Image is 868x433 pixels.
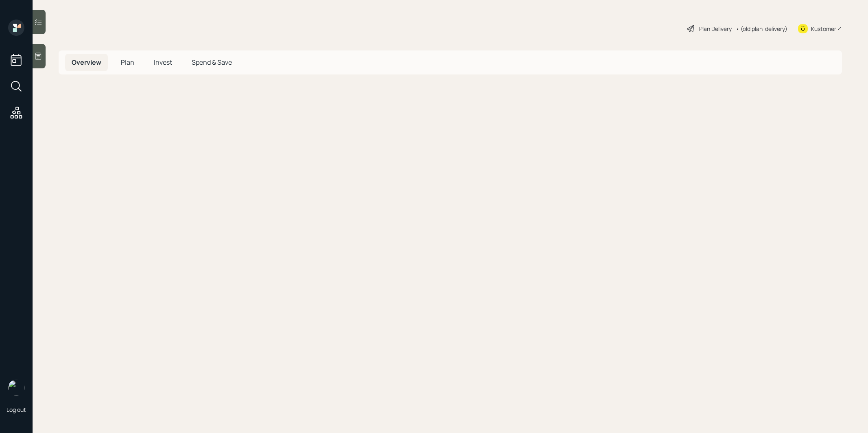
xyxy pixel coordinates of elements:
[811,24,836,33] div: Kustomer
[7,406,26,413] div: Log out
[121,58,134,67] span: Plan
[72,58,101,67] span: Overview
[736,24,787,33] div: • (old plan-delivery)
[192,58,232,67] span: Spend & Save
[154,58,172,67] span: Invest
[699,24,732,33] div: Plan Delivery
[8,380,24,396] img: treva-nostdahl-headshot.png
